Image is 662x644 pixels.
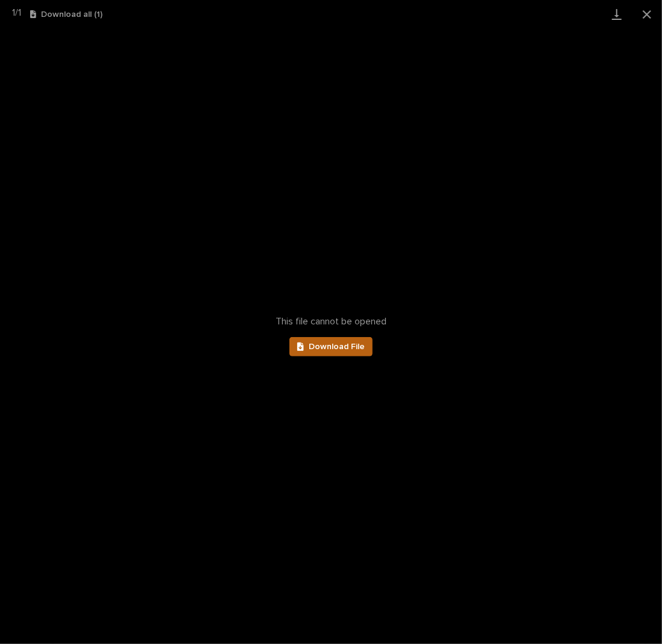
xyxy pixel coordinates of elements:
a: Download File [289,337,373,356]
span: 1 [18,8,21,17]
button: Download all (1) [30,10,102,19]
span: This file cannot be opened [276,316,386,327]
span: 1 [12,8,15,17]
span: Download File [309,343,365,351]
